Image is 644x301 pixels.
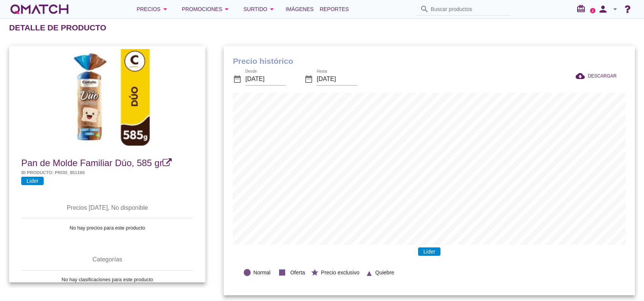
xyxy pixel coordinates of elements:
span: Imágenes [286,5,314,14]
i: star [311,268,319,277]
i: cloud_download [576,71,588,81]
div: Precios [137,5,170,14]
button: Surtido [237,2,283,17]
td: No hay precios para este producto [21,219,193,237]
h2: Detalle de producto [9,22,106,34]
i: date_range [304,74,313,84]
i: date_range [233,74,242,84]
span: Quiebre [375,269,394,277]
input: Desde [245,73,286,85]
button: Promociones [176,2,238,17]
text: 2 [592,9,594,12]
input: Buscar productos [431,3,507,15]
a: Reportes [317,2,352,17]
span: Lider [21,177,44,185]
i: arrow_drop_down [222,5,231,14]
div: Surtido [243,5,276,14]
span: Pan de Molde Familiar Dúo, 585 gr [21,158,163,168]
button: Precios [131,2,176,17]
th: Categorías [21,249,193,270]
i: stop [276,266,288,279]
i: arrow_drop_down [161,5,170,14]
i: ▲ [365,268,374,276]
span: DESCARGAR [588,73,617,79]
a: Imágenes [283,2,317,17]
i: lens [243,268,251,277]
h5: Id producto: PROD_851160 [21,169,193,176]
span: Oferta [290,269,305,277]
span: Normal [253,269,270,277]
span: Reportes [320,5,349,14]
i: redeem [576,4,589,13]
span: Lider [418,247,440,256]
i: person [595,4,611,14]
i: search [420,5,429,14]
h1: Precio histórico [233,55,626,67]
span: Precio exclusivo [321,269,359,277]
div: Promociones [182,5,232,14]
td: No hay clasificaciones para este producto [21,271,193,289]
button: DESCARGAR [570,69,623,83]
input: Hasta [317,73,357,85]
i: arrow_drop_down [267,5,276,14]
th: Precios [DATE], No disponible [21,197,193,219]
a: 2 [590,8,595,13]
a: white-qmatch-logo [9,2,70,17]
i: arrow_drop_down [611,5,620,14]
